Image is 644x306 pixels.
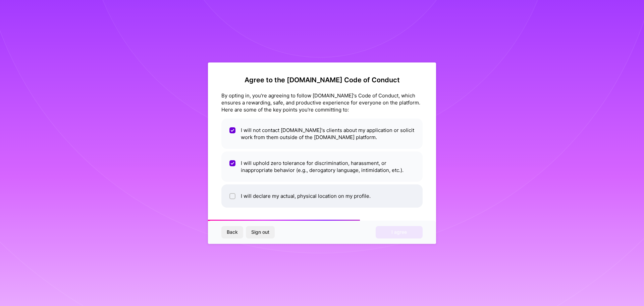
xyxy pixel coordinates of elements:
li: I will declare my actual, physical location on my profile. [221,184,423,208]
button: Sign out [246,226,275,238]
li: I will uphold zero tolerance for discrimination, harassment, or inappropriate behavior (e.g., der... [221,151,423,182]
li: I will not contact [DOMAIN_NAME]'s clients about my application or solicit work from them outside... [221,119,423,149]
span: Sign out [251,229,269,235]
span: Back [227,229,238,235]
div: By opting in, you're agreeing to follow [DOMAIN_NAME]'s Code of Conduct, which ensures a rewardin... [221,92,423,113]
h2: Agree to the [DOMAIN_NAME] Code of Conduct [221,76,423,84]
button: Back [221,226,243,238]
